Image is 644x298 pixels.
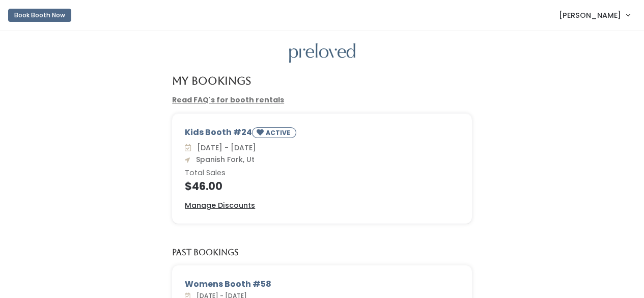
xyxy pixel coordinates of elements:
a: Manage Discounts [185,200,255,211]
span: Spanish Fork, Ut [192,154,255,165]
h4: $46.00 [185,180,459,192]
a: Book Booth Now [8,4,71,26]
div: Kids Booth #24 [185,126,459,142]
u: Manage Discounts [185,200,255,210]
a: Read FAQ's for booth rentals [172,95,284,105]
h4: My Bookings [172,75,251,87]
span: [PERSON_NAME] [559,10,621,21]
a: [PERSON_NAME] [549,4,640,26]
div: Womens Booth #58 [185,278,459,290]
h6: Total Sales [185,169,459,177]
img: preloved logo [289,43,355,63]
button: Book Booth Now [8,9,71,22]
h5: Past Bookings [172,248,239,257]
span: [DATE] - [DATE] [193,143,256,153]
small: ACTIVE [266,128,292,137]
